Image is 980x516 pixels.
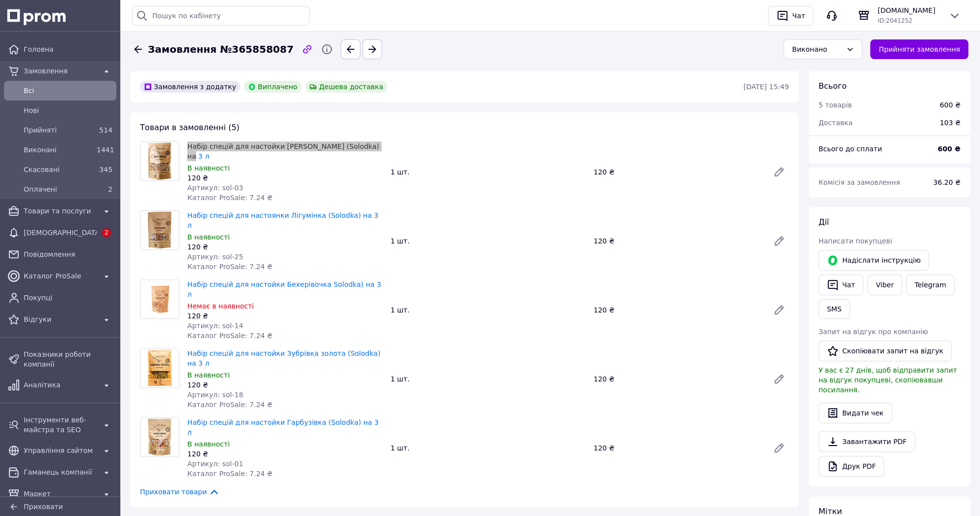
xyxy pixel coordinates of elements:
div: Замовлення з додатку [140,81,240,93]
span: Аналітика [24,380,97,390]
span: Запит на відгук про компанію [818,328,928,336]
b: 600 ₴ [938,145,960,153]
a: Друк PDF [818,456,884,477]
button: Скопіювати запит на відгук [818,341,951,361]
div: 1 шт. [386,303,590,317]
input: Пошук по кабінету [132,6,310,26]
button: Видати чек [818,403,892,423]
span: Інструменти веб-майстра та SEO [24,415,97,435]
span: Каталог ProSale [24,271,97,281]
a: Редагувати [769,231,789,251]
span: Показники роботи компанії [24,349,112,369]
span: Всi [24,86,112,96]
span: Гаманець компанії [24,467,97,477]
button: Прийняти замовлення [870,39,968,59]
a: Набір спецій для настойки Гарбузівка (Solodka) на 3 л [187,418,379,436]
span: Маркет [24,489,97,499]
a: Завантажити PDF [818,431,915,452]
span: Всього до сплати [818,145,882,153]
span: Товари та послуги [24,206,97,216]
div: Виконано [792,44,842,55]
div: 120 ₴ [590,303,765,317]
span: Мітки [818,507,842,516]
a: Редагувати [769,438,789,458]
span: Дії [818,217,829,227]
span: У вас є 27 днів, щоб відправити запит на відгук покупцеві, скопіювавши посилання. [818,366,957,394]
span: Товари в замовленні (5) [140,123,240,132]
span: 1441 [97,146,114,154]
span: Каталог ProSale: 7.24 ₴ [187,401,272,409]
button: Надіслати інструкцію [818,250,929,271]
div: 120 ₴ [187,311,383,321]
span: Немає в наявності [187,302,254,310]
span: Артикул: sol-01 [187,460,243,468]
div: 1 шт. [386,441,590,455]
span: В наявності [187,233,230,241]
span: В наявності [187,164,230,172]
span: Нові [24,105,112,115]
span: Замовлення [24,66,97,76]
span: Артикул: sol-18 [187,391,243,399]
a: Набір спецій для настойки [PERSON_NAME] (Solodka) на 3 л [187,142,379,160]
span: 514 [99,126,112,134]
span: ID: 2041252 [877,17,912,24]
div: Виплачено [244,81,301,93]
span: Прийняті [24,125,93,135]
span: Головна [24,44,112,54]
div: Дешева доставка [305,81,387,93]
span: В наявності [187,440,230,448]
span: Управління сайтом [24,446,97,455]
span: Відгуки [24,314,97,324]
span: Приховати [24,503,63,511]
div: 120 ₴ [187,380,383,390]
span: [DEMOGRAPHIC_DATA] [24,228,97,238]
span: 345 [99,166,112,173]
div: 120 ₴ [187,449,383,459]
time: [DATE] 15:49 [743,83,789,91]
div: 600 ₴ [940,100,960,110]
span: 2 [102,228,111,237]
button: SMS [818,299,850,319]
span: Артикул: sol-03 [187,184,243,192]
span: Каталог ProSale: 7.24 ₴ [187,263,272,271]
img: Набір спецій для настойки Гарбузівка (Solodka) на 3 л [140,418,179,456]
span: Комісія за замовлення [818,178,900,186]
span: Виконані [24,145,93,155]
div: 120 ₴ [590,372,765,386]
span: Каталог ProSale: 7.24 ₴ [187,332,272,340]
span: Приховати товари [140,486,219,497]
a: Набір спецій для настойки Зубрівка золота (Solodka) на 3 л [187,349,380,367]
div: 103 ₴ [934,112,966,134]
div: 120 ₴ [187,242,383,252]
a: Telegram [906,275,954,295]
div: 1 шт. [386,165,590,179]
button: Чат [768,6,813,26]
div: 120 ₴ [590,234,765,248]
img: Набір спецій для настоянки Лігумінка (Solodka) на 3 л [140,211,179,249]
span: [DOMAIN_NAME] [877,5,941,15]
div: Чат [790,8,807,23]
a: Набір спецій для настойки Бехерівочка Solodka) на 3 л [187,280,381,298]
div: 120 ₴ [187,173,383,183]
a: Редагувати [769,300,789,320]
span: Замовлення №365858087 [148,42,293,57]
img: Набір спецій для настойки Еліт Фреш (Solodka) на 3 л [140,142,179,180]
button: Чат [818,275,863,295]
span: Доставка [818,119,852,127]
a: Редагувати [769,369,789,389]
span: Каталог ProSale: 7.24 ₴ [187,470,272,478]
span: Всього [818,81,846,91]
span: В наявності [187,371,230,379]
a: Редагувати [769,162,789,182]
div: 1 шт. [386,234,590,248]
span: Оплачені [24,184,93,194]
span: Повідомлення [24,249,112,259]
span: 5 товарів [818,101,852,109]
span: Артикул: sol-25 [187,253,243,261]
a: Viber [867,275,902,295]
span: Артикул: sol-14 [187,322,243,330]
span: Написати покупцеві [818,237,892,245]
span: 2 [108,185,112,193]
span: Каталог ProSale: 7.24 ₴ [187,194,272,202]
div: 120 ₴ [590,441,765,455]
